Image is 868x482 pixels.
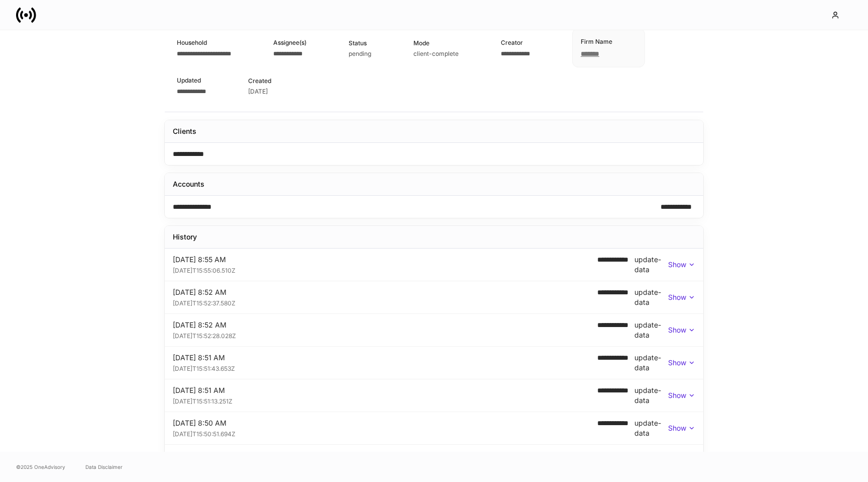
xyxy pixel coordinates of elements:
[173,265,597,275] div: [DATE]T15:55:06.510Z
[16,463,65,471] span: © 2025 OneAdvisory
[177,75,206,85] div: Updated
[668,358,686,368] p: Show
[248,76,271,86] div: Created
[173,297,597,307] div: [DATE]T15:52:37.580Z
[668,292,686,302] p: Show
[273,38,306,47] div: Assignee(s)
[349,38,371,48] div: Status
[173,451,597,461] div: [DATE] 8:50 AM
[165,412,703,444] div: [DATE] 8:50 AM[DATE]T15:50:51.694Z**** **** **update-dataShow
[668,390,686,400] p: Show
[173,385,597,395] div: [DATE] 8:51 AM
[173,255,597,265] div: [DATE] 8:55 AM
[634,451,668,471] div: update-data
[173,126,196,136] div: Clients
[349,50,371,58] div: pending
[173,232,197,242] div: History
[173,320,597,330] div: [DATE] 8:52 AM
[668,260,686,270] p: Show
[165,379,703,412] div: [DATE] 8:51 AM[DATE]T15:51:13.251Z**** **** **update-dataShow
[177,38,231,47] div: Household
[501,38,530,47] div: Creator
[634,287,668,307] div: update-data
[173,418,597,428] div: [DATE] 8:50 AM
[413,38,459,48] div: Mode
[173,428,597,438] div: [DATE]T15:50:51.694Z
[165,281,703,313] div: [DATE] 8:52 AM[DATE]T15:52:37.580Z**** **** **update-dataShow
[173,363,597,373] div: [DATE]T15:51:43.653Z
[173,179,204,189] div: Accounts
[413,50,459,58] div: client-complete
[173,395,597,406] div: [DATE]T15:51:13.251Z
[634,385,668,406] div: update-data
[173,353,597,363] div: [DATE] 8:51 AM
[248,88,268,96] div: [DATE]
[634,255,668,275] div: update-data
[165,347,703,379] div: [DATE] 8:51 AM[DATE]T15:51:43.653Z**** **** **update-dataShow
[165,249,703,281] div: [DATE] 8:55 AM[DATE]T15:55:06.510Z**** **** **update-dataShow
[634,320,668,340] div: update-data
[668,325,686,335] p: Show
[165,314,703,346] div: [DATE] 8:52 AM[DATE]T15:52:28.028Z**** **** **update-dataShow
[581,37,612,46] div: Firm Name
[634,418,668,438] div: update-data
[173,330,597,340] div: [DATE]T15:52:28.028Z
[668,423,686,433] p: Show
[173,287,597,297] div: [DATE] 8:52 AM
[85,463,123,471] a: Data Disclaimer
[634,353,668,373] div: update-data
